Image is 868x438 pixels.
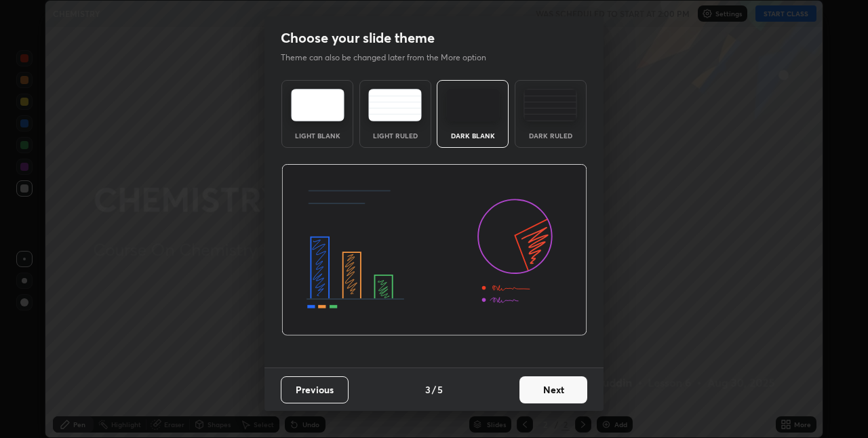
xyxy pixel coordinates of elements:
[290,132,344,139] div: Light Blank
[368,132,422,139] div: Light Ruled
[281,164,587,336] img: darkThemeBanner.d06ce4a2.svg
[524,132,578,139] div: Dark Ruled
[524,89,577,121] img: darkRuledTheme.de295e13.svg
[368,89,422,121] img: lightRuledTheme.5fabf969.svg
[446,132,500,139] div: Dark Blank
[432,382,436,397] h4: /
[281,376,349,403] button: Previous
[437,382,443,397] h4: 5
[281,52,500,64] p: Theme can also be changed later from the More option
[281,29,435,47] h2: Choose your slide theme
[519,376,587,403] button: Next
[425,382,431,397] h4: 3
[291,89,344,121] img: lightTheme.e5ed3b09.svg
[446,89,500,121] img: darkTheme.f0cc69e5.svg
